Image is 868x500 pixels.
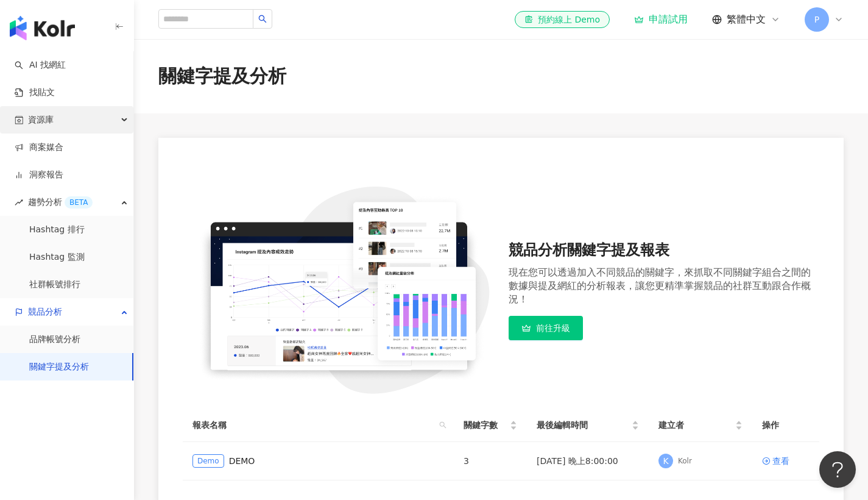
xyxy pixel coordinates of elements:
[29,251,85,263] a: Hashtag 監測
[527,442,649,480] td: [DATE] 晚上8:00:00
[464,418,507,432] span: 關鍵字數
[158,63,286,89] div: 關鍵字提及分析
[663,454,668,468] span: K
[28,106,54,134] span: 資源庫
[15,169,63,181] a: 洞察報告
[658,418,733,432] span: 建立者
[28,188,93,216] span: 趨勢分析
[439,421,446,429] span: search
[29,224,85,236] a: Hashtag 排行
[752,409,819,442] th: 操作
[29,361,89,373] a: 關鍵字提及分析
[28,298,62,326] span: 競品分析
[15,198,23,207] span: rise
[192,454,224,468] span: Demo
[437,416,449,434] span: search
[649,409,752,442] th: 建立者
[454,409,527,442] th: 關鍵字數
[183,187,494,394] img: 競品分析關鍵字提及報表
[192,418,434,432] span: 報表名稱
[536,323,570,333] span: 前往升級
[524,13,600,26] div: 預約線上 Demo
[509,266,820,306] div: 現在您可以透過加入不同競品的關鍵字，來抓取不同關鍵字組合之間的數據與提及網紅的分析報表，讓您更精準掌握競品的社群互動跟合作概況！
[678,456,692,466] div: Kolr
[15,59,66,71] a: searchAI 找網紅
[509,316,583,340] a: 前往升級
[258,15,267,23] span: search
[527,409,649,442] th: 最後編輯時間
[10,16,75,40] img: logo
[819,451,856,488] iframe: Help Scout Beacon - Open
[29,334,80,346] a: 品牌帳號分析
[65,196,93,209] div: BETA
[762,454,810,468] a: 查看
[772,454,789,468] div: 查看
[454,442,527,480] td: 3
[29,279,80,291] a: 社群帳號排行
[634,13,688,26] a: 申請試用
[509,240,820,261] div: 競品分析關鍵字提及報表
[15,87,55,99] a: 找貼文
[515,11,610,28] a: 預約線上 Demo
[537,418,629,432] span: 最後編輯時間
[727,13,766,26] span: 繁體中文
[15,141,63,154] a: 商案媒合
[814,13,819,26] span: P
[229,454,255,468] a: DEMO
